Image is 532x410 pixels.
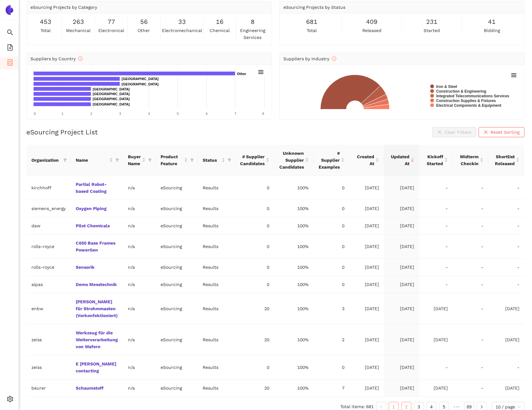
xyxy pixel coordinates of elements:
[235,176,274,200] td: 0
[156,324,198,355] td: eSourcing
[436,84,457,89] text: Iron & Steel
[314,380,349,397] td: 7
[314,145,349,176] th: this column's title is # Supplier Examples,this column is sortable
[488,17,496,27] span: 41
[123,324,156,355] td: n/a
[488,293,524,324] td: [DATE]
[26,276,71,293] td: alpas
[283,5,345,10] span: eSourcing Projects by Status
[122,82,159,86] text: [GEOGRAPHIC_DATA]
[349,293,384,324] td: [DATE]
[453,355,488,380] td: -
[156,235,198,259] td: eSourcing
[419,324,453,355] td: [DATE]
[26,127,98,137] h2: eSourcing Project List
[156,217,198,235] td: eSourcing
[198,259,235,276] td: Results
[235,355,274,380] td: 0
[426,17,437,27] span: 231
[349,276,384,293] td: [DATE]
[198,217,235,235] td: Results
[453,380,488,397] td: -
[274,200,314,217] td: 100%
[40,17,51,27] span: 453
[93,97,130,101] text: [GEOGRAPHIC_DATA]
[354,153,374,167] span: Created At
[93,87,130,91] text: [GEOGRAPHIC_DATA]
[488,380,524,397] td: [DATE]
[78,57,83,61] span: info-circle
[419,235,453,259] td: -
[274,176,314,200] td: 100%
[319,150,340,170] span: # Supplier Examples
[384,176,419,200] td: [DATE]
[235,276,274,293] td: 0
[349,324,384,355] td: [DATE]
[389,153,409,167] span: Updated At
[314,324,349,355] td: 2
[384,324,419,355] td: [DATE]
[93,92,130,96] text: [GEOGRAPHIC_DATA]
[62,155,68,165] span: filter
[274,324,314,355] td: 100%
[488,355,524,380] td: -
[123,235,156,259] td: n/a
[76,157,108,164] span: Name
[162,27,202,34] span: electromechanical
[332,57,336,61] span: info-circle
[453,176,488,200] td: -
[119,112,121,116] text: 3
[274,293,314,324] td: 100%
[458,153,478,167] span: Midterm Checkin
[314,235,349,259] td: 0
[206,112,207,116] text: 6
[26,324,71,355] td: zeiss
[198,235,235,259] td: Results
[93,102,130,106] text: [GEOGRAPHIC_DATA]
[26,235,71,259] td: rolls-royce
[384,200,419,217] td: [DATE]
[384,276,419,293] td: [DATE]
[226,155,233,165] span: filter
[274,145,314,176] th: this column's title is Unknown Supplier Candidates,this column is sortable
[235,293,274,324] td: 20
[349,200,384,217] td: [DATE]
[419,200,453,217] td: -
[453,324,488,355] td: -
[488,176,524,200] td: -
[177,112,179,116] text: 5
[453,235,488,259] td: -
[123,145,156,176] th: this column's title is Buyer Name,this column is sortable
[366,17,377,27] span: 409
[234,112,236,116] text: 7
[384,235,419,259] td: [DATE]
[419,380,453,397] td: [DATE]
[156,355,198,380] td: eSourcing
[73,17,84,27] span: 263
[189,152,195,168] span: filter
[161,153,183,167] span: Product Feature
[123,176,156,200] td: n/a
[419,355,453,380] td: -
[237,72,246,76] text: Other
[98,27,124,34] span: electronical
[453,145,488,176] th: this column's title is Midterm Checkin,this column is sortable
[114,155,120,165] span: filter
[26,200,71,217] td: siemens_energy
[484,130,488,135] span: close
[314,276,349,293] td: 0
[90,112,92,116] text: 2
[488,145,524,176] th: this column's title is Shortlist Released,this column is sortable
[198,200,235,217] td: Results
[115,158,119,162] span: filter
[203,157,220,164] span: Status
[26,176,71,200] td: kirchhoff
[123,259,156,276] td: n/a
[424,153,443,167] span: Kickoff Started
[31,157,61,164] span: Organization
[156,259,198,276] td: eSourcing
[7,57,13,70] span: container
[491,129,519,136] span: Reset Sorting
[123,293,156,324] td: n/a
[306,17,317,27] span: 681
